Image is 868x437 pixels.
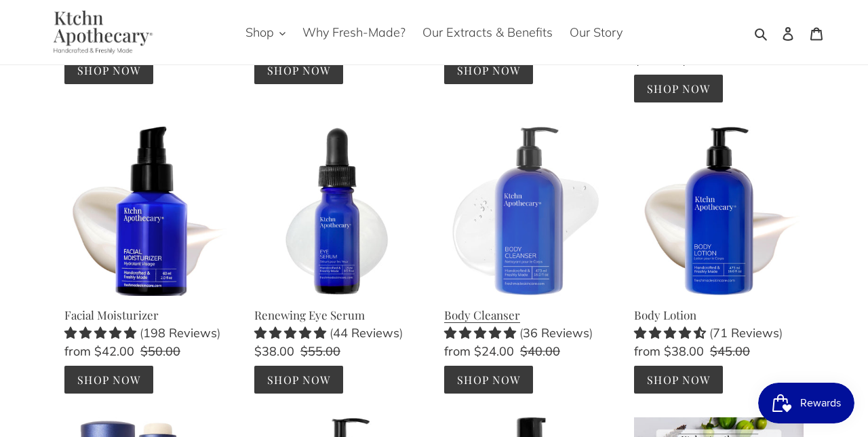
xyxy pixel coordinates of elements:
span: Our Story [570,24,623,41]
a: Our Story [563,21,629,43]
iframe: Button to open loyalty program pop-up [758,383,854,423]
span: Shop [245,24,274,41]
button: Shop [239,21,292,43]
a: Why Fresh-Made? [296,21,412,43]
img: Ktchn Apothecary [37,10,163,54]
a: Our Extracts & Benefits [416,21,559,43]
span: Why Fresh-Made? [302,24,406,41]
span: Our Extracts & Benefits [422,24,553,41]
